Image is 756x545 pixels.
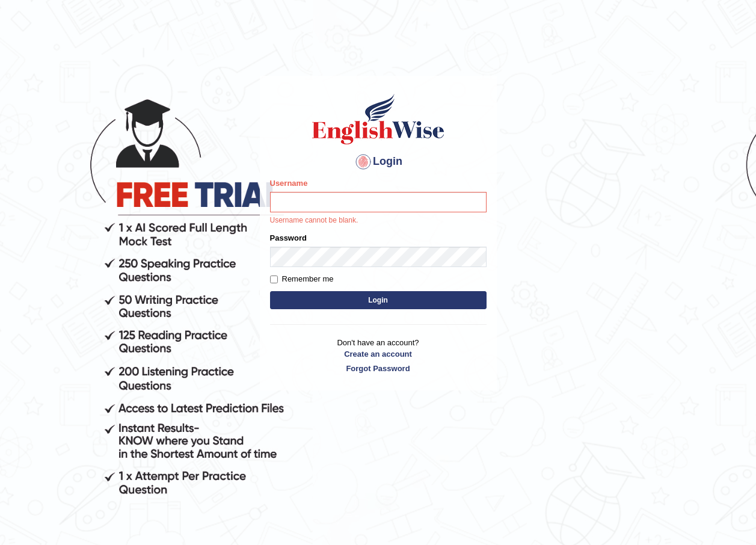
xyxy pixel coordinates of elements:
a: Forgot Password [270,363,487,374]
label: Remember me [270,273,334,285]
label: Password [270,232,307,244]
p: Username cannot be blank. [270,215,487,226]
input: Remember me [270,276,278,283]
label: Username [270,177,308,189]
p: Don't have an account? [270,337,487,374]
button: Login [270,291,487,309]
h4: Login [270,152,487,171]
img: Logo of English Wise sign in for intelligent practice with AI [310,92,447,146]
a: Create an account [270,348,487,360]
